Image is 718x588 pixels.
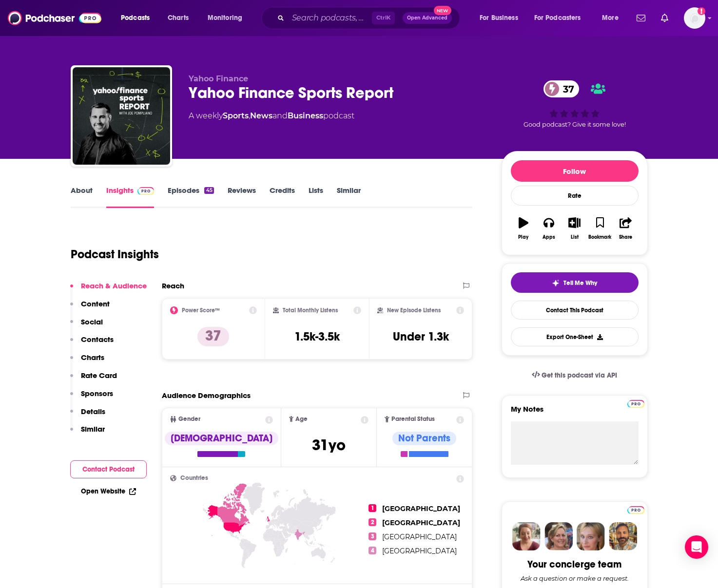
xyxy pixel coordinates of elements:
h2: Power Score™ [182,307,220,314]
button: Open AdvancedNew [403,12,452,24]
a: Pro website [627,398,644,408]
span: Charts [168,11,189,25]
p: Rate Card [81,371,117,380]
div: Open Intercom Messenger [685,535,708,559]
p: Reach & Audience [81,281,147,290]
span: For Business [480,11,518,25]
span: Age [295,416,308,422]
label: My Notes [511,404,639,421]
div: Apps [543,234,555,240]
a: Show notifications dropdown [657,10,672,26]
p: Social [81,317,103,326]
img: Barbara Profile [544,522,573,550]
button: open menu [201,10,255,26]
a: News [250,111,272,120]
span: Parental Status [391,416,435,422]
span: Get this podcast via API [542,371,617,379]
p: Charts [81,353,104,362]
span: and [272,111,288,120]
button: open menu [114,10,162,26]
svg: Add a profile image [698,7,705,15]
img: Jules Profile [577,522,605,550]
a: 37 [543,80,579,97]
span: New [434,6,451,15]
span: Ctrl K [372,12,395,24]
button: Social [70,317,103,335]
h3: 1.5k-3.5k [294,329,340,344]
a: About [71,186,93,208]
h3: Under 1.3k [393,329,449,344]
p: Contacts [81,335,114,344]
button: Follow [511,160,639,182]
img: Podchaser Pro [627,506,644,514]
div: 45 [204,187,213,194]
div: A weekly podcast [189,110,354,122]
div: Share [619,234,632,240]
span: , [249,111,250,120]
a: Sports [223,111,249,120]
a: InsightsPodchaser Pro [106,186,155,208]
a: Contact This Podcast [511,301,639,320]
button: Play [511,211,536,246]
p: 37 [197,327,229,346]
span: For Podcasters [534,11,581,25]
div: Search podcasts, credits, & more... [271,7,469,29]
button: Bookmark [587,211,613,246]
a: Open Website [81,487,136,495]
a: Lists [309,186,323,208]
button: Show profile menu [684,7,705,29]
div: Play [518,234,528,240]
span: More [602,11,619,25]
button: open menu [528,10,595,26]
img: Yahoo Finance Sports Report [73,67,170,165]
p: Sponsors [81,389,113,398]
p: Details [81,407,105,416]
span: Yahoo Finance [189,74,248,83]
h2: Audience Demographics [162,391,251,400]
span: 3 [369,532,376,540]
img: Podchaser Pro [137,187,155,195]
img: Podchaser Pro [627,400,644,408]
span: [GEOGRAPHIC_DATA] [382,547,457,555]
span: Podcasts [121,11,150,25]
img: Sydney Profile [512,522,541,550]
span: [GEOGRAPHIC_DATA] [382,518,460,527]
h2: Total Monthly Listens [283,307,338,314]
span: 1 [369,504,376,512]
span: Open Advanced [407,16,447,20]
div: [DEMOGRAPHIC_DATA] [165,432,278,445]
button: Contacts [70,335,114,353]
button: tell me why sparkleTell Me Why [511,272,639,293]
img: Jon Profile [609,522,637,550]
a: Credits [270,186,295,208]
button: List [562,211,587,246]
p: Similar [81,424,105,434]
h1: Podcast Insights [71,247,159,262]
a: Charts [161,10,194,26]
input: Search podcasts, credits, & more... [288,10,372,26]
button: Rate Card [70,371,117,389]
button: Apps [536,211,562,246]
span: Monitoring [208,11,242,25]
div: List [571,234,579,240]
span: [GEOGRAPHIC_DATA] [382,532,457,541]
h2: Reach [162,281,184,290]
span: Countries [180,475,208,481]
div: 37Good podcast? Give it some love! [502,74,648,134]
span: Gender [178,416,200,422]
div: Bookmark [588,234,611,240]
img: User Profile [684,7,705,29]
span: Tell Me Why [563,279,597,287]
a: Similar [337,186,361,208]
a: Business [288,111,323,120]
a: Get this podcast via API [524,363,625,387]
span: [GEOGRAPHIC_DATA] [382,504,460,513]
img: Podchaser - Follow, Share and Rate Podcasts [8,9,101,27]
span: 4 [369,547,376,554]
button: Reach & Audience [70,281,147,299]
button: Share [613,211,638,246]
div: Ask a question or make a request. [521,574,629,582]
img: tell me why sparkle [552,279,560,287]
a: Reviews [228,186,256,208]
